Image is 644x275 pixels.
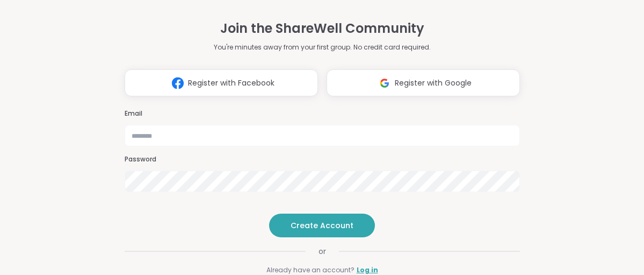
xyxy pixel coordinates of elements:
[188,77,274,89] span: Register with Facebook
[214,43,431,52] p: You're minutes away from your first group. No credit card required.
[395,77,472,89] span: Register with Google
[125,155,520,164] h3: Password
[291,220,353,231] span: Create Account
[266,265,354,275] span: Already have an account?
[125,69,318,96] button: Register with Facebook
[306,246,339,257] span: or
[220,19,424,38] h1: Join the ShareWell Community
[374,73,395,93] img: ShareWell Logomark
[357,265,378,275] a: Log in
[269,214,375,237] button: Create Account
[125,109,520,118] h3: Email
[168,73,188,93] img: ShareWell Logomark
[327,69,520,96] button: Register with Google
